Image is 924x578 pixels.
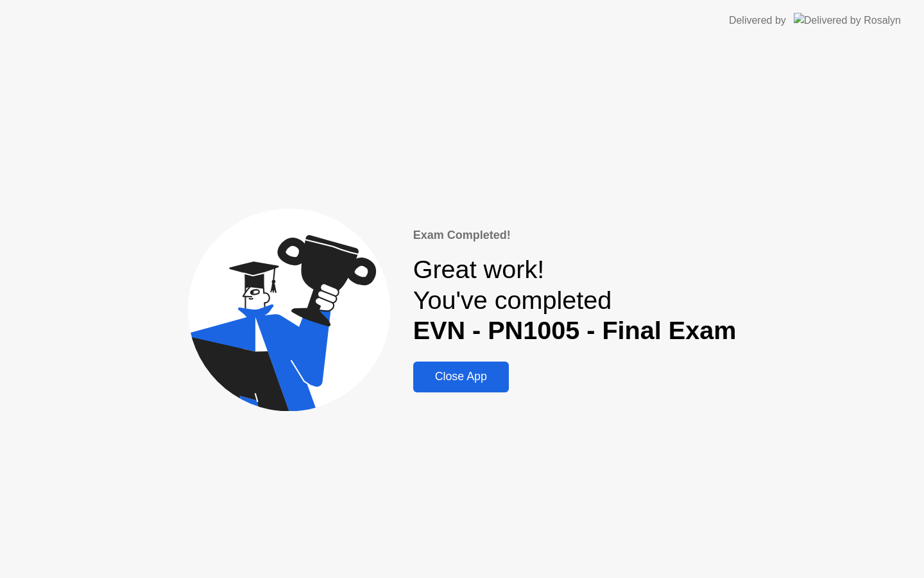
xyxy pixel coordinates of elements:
div: Great work! You've completed [413,254,737,346]
b: EVN - PN1005 - Final Exam [413,316,737,344]
div: Exam Completed! [413,227,737,244]
div: Close App [417,370,505,383]
img: Delivered by Rosalyn [794,13,901,28]
div: Delivered by [729,13,786,28]
button: Close App [413,362,509,392]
